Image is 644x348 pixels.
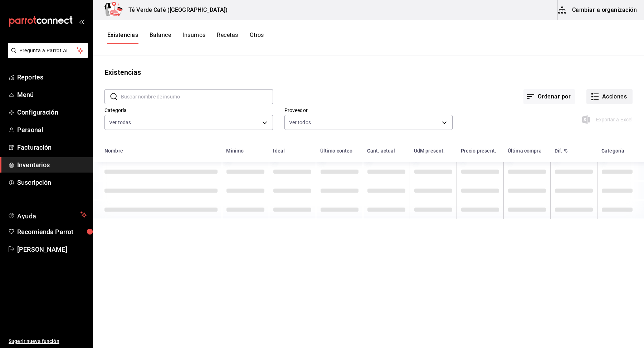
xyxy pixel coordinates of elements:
[250,32,264,44] button: Otros
[109,119,131,126] span: Ver todas
[17,160,87,170] span: Inventarios
[217,32,238,44] button: Recetas
[523,89,575,104] button: Ordenar por
[182,32,205,44] button: Insumos
[320,148,353,154] div: Último conteo
[284,108,453,113] label: Proveedor
[17,72,87,82] span: Reportes
[17,245,87,254] span: [PERSON_NAME]
[107,32,264,44] div: navigation tabs
[17,227,87,237] span: Recomienda Parrot
[79,19,84,24] button: open_drawer_menu
[107,32,138,44] button: Existencias
[17,211,78,219] span: Ayuda
[601,148,624,154] div: Categoría
[226,148,244,154] div: Mínimo
[104,108,273,113] label: Categoría
[121,90,273,104] input: Buscar nombre de insumo
[17,178,87,187] span: Suscripción
[9,338,87,345] span: Sugerir nueva función
[104,67,141,78] div: Existencias
[123,6,228,14] h3: Té Verde Café ([GEOGRAPHIC_DATA])
[150,32,171,44] button: Balance
[367,148,395,154] div: Cant. actual
[414,148,445,154] div: UdM present.
[17,107,87,117] span: Configuración
[273,148,285,154] div: Ideal
[8,43,88,58] button: Pregunta a Parrot AI
[555,148,567,154] div: Dif. %
[586,89,633,104] button: Acciones
[19,47,77,54] span: Pregunta a Parrot AI
[289,119,311,126] span: Ver todos
[104,148,123,154] div: Nombre
[461,148,496,154] div: Precio present.
[17,90,87,100] span: Menú
[17,125,87,135] span: Personal
[508,148,542,154] div: Última compra
[5,52,88,59] a: Pregunta a Parrot AI
[17,142,87,152] span: Facturación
